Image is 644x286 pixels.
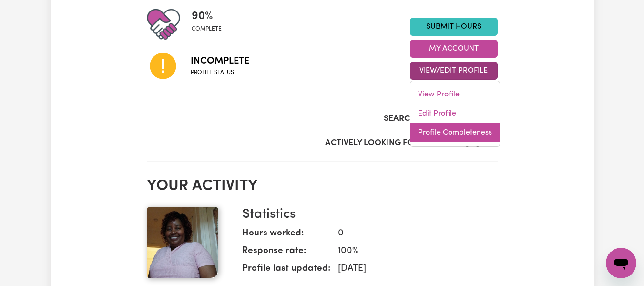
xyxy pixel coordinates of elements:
[330,262,490,276] dd: [DATE]
[325,137,453,149] label: Actively Looking for Clients
[410,40,498,58] button: My Account
[242,227,330,244] dt: Hours worked:
[191,68,249,77] span: Profile status
[410,62,498,80] button: View/Edit Profile
[484,139,498,147] span: OFF
[410,18,498,36] a: Submit Hours
[384,113,456,125] label: Search Visibility
[192,8,222,25] span: 90 %
[242,207,490,223] h3: Statistics
[242,244,330,262] dt: Response rate:
[192,25,222,33] span: complete
[147,207,218,278] img: Your profile picture
[410,104,500,123] a: Edit Profile
[242,262,330,280] dt: Profile last updated:
[410,81,500,147] div: View/Edit Profile
[147,177,498,195] h2: Your activity
[410,123,500,142] a: Profile Completeness
[191,54,249,68] span: Incomplete
[606,248,636,278] iframe: Button to launch messaging window
[330,244,490,258] dd: 100 %
[192,8,229,41] div: Profile completeness: 90%
[410,85,500,104] a: View Profile
[330,227,490,241] dd: 0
